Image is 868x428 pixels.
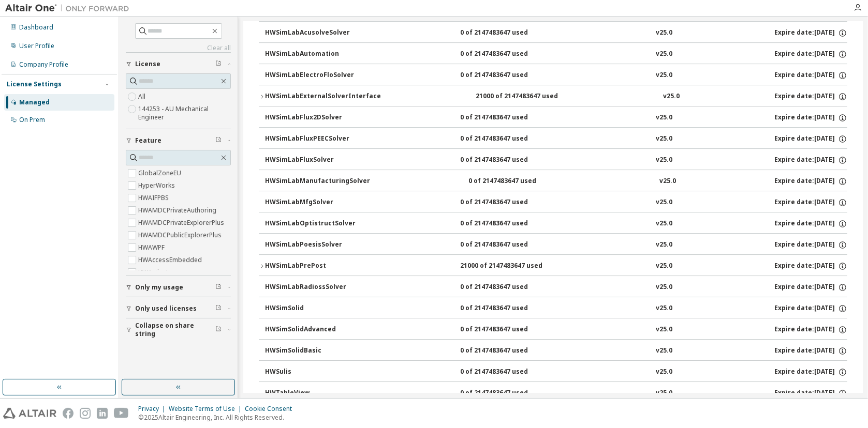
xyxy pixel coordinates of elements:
[460,262,553,271] div: 21000 of 2147483647 used
[460,346,553,356] div: 0 of 2147483647 used
[460,283,553,292] div: 0 of 2147483647 used
[215,60,222,68] span: Clear filter
[80,408,91,419] img: instagram.svg
[7,80,62,88] div: License Settings
[135,304,197,313] span: Only used licenses
[215,326,222,334] span: Clear filter
[460,198,553,207] div: 0 of 2147483647 used
[138,192,171,204] label: HWAIFPBS
[265,212,847,235] button: HWSimLabOptistructSolver0 of 2147483647 usedv25.0Expire date:[DATE]
[265,346,358,356] div: HWSimSolidBasic
[656,346,672,356] div: v25.0
[774,134,847,144] div: Expire date: [DATE]
[265,92,381,101] div: HWSimLabExternalSolverInterface
[656,283,672,292] div: v25.0
[656,113,672,123] div: v25.0
[5,3,135,13] img: Altair One
[138,405,169,413] div: Privacy
[774,113,847,123] div: Expire date: [DATE]
[135,136,161,145] span: Feature
[265,283,358,292] div: HWSimLabRadiossSolver
[265,134,358,144] div: HWSimLabFluxPEECSolver
[135,322,215,338] span: Collapse on share string
[97,408,108,419] img: linkedin.svg
[265,191,847,214] button: HWSimLabMfgSolver0 of 2147483647 usedv25.0Expire date:[DATE]
[460,240,553,250] div: 0 of 2147483647 used
[656,219,672,228] div: v25.0
[265,340,847,362] button: HWSimSolidBasic0 of 2147483647 usedv25.0Expire date:[DATE]
[265,128,847,150] button: HWSimLabFluxPEECSolver0 of 2147483647 usedv25.0Expire date:[DATE]
[774,50,847,59] div: Expire date: [DATE]
[215,304,222,313] span: Clear filter
[135,60,160,68] span: License
[774,262,847,271] div: Expire date: [DATE]
[138,266,173,279] label: HWActivate
[460,113,553,123] div: 0 of 2147483647 used
[265,156,358,165] div: HWSimLabFluxSolver
[126,129,231,152] button: Feature
[265,50,358,59] div: HWSimLabAutomation
[265,28,358,38] div: HWSimLabAcusolveSolver
[138,217,226,229] label: HWAMDCPrivateExplorerPlus
[476,92,569,101] div: 21000 of 2147483647 used
[19,60,68,69] div: Company Profile
[656,198,672,207] div: v25.0
[774,283,847,292] div: Expire date: [DATE]
[138,229,224,241] label: HWAMDCPublicExplorerPlus
[774,389,847,398] div: Expire date: [DATE]
[460,304,553,313] div: 0 of 2147483647 used
[265,240,358,250] div: HWSimLabPoesisSolver
[126,318,231,341] button: Collapse on share string
[19,116,45,124] div: On Prem
[265,106,847,129] button: HWSimLabFlux2DSolver0 of 2147483647 usedv25.0Expire date:[DATE]
[19,42,54,50] div: User Profile
[135,283,183,292] span: Only my usage
[63,408,73,419] img: facebook.svg
[460,134,553,144] div: 0 of 2147483647 used
[774,219,847,228] div: Expire date: [DATE]
[460,368,553,377] div: 0 of 2147483647 used
[656,325,672,334] div: v25.0
[265,234,847,256] button: HWSimLabPoesisSolver0 of 2147483647 usedv25.0Expire date:[DATE]
[138,254,204,266] label: HWAccessEmbedded
[774,368,847,377] div: Expire date: [DATE]
[169,405,245,413] div: Website Terms of Use
[138,103,231,124] label: 144253 - AU Mechanical Engineer
[656,240,672,250] div: v25.0
[265,318,847,341] button: HWSimSolidAdvanced0 of 2147483647 usedv25.0Expire date:[DATE]
[265,297,847,320] button: HWSimSolid0 of 2147483647 usedv25.0Expire date:[DATE]
[656,28,672,38] div: v25.0
[460,325,553,334] div: 0 of 2147483647 used
[265,198,358,207] div: HWSimLabMfgSolver
[245,405,298,413] div: Cookie Consent
[774,346,847,356] div: Expire date: [DATE]
[265,389,358,398] div: HWTableView
[114,408,129,419] img: youtube.svg
[265,361,847,384] button: HWSulis0 of 2147483647 usedv25.0Expire date:[DATE]
[265,262,358,271] div: HWSimLabPrePost
[265,368,358,377] div: HWSulis
[774,28,847,38] div: Expire date: [DATE]
[126,276,231,299] button: Only my usage
[774,156,847,165] div: Expire date: [DATE]
[468,177,562,186] div: 0 of 2147483647 used
[656,368,672,377] div: v25.0
[460,71,553,80] div: 0 of 2147483647 used
[656,304,672,313] div: v25.0
[138,90,148,103] label: All
[774,325,847,334] div: Expire date: [DATE]
[265,325,358,334] div: HWSimSolidAdvanced
[659,177,676,186] div: v25.0
[126,297,231,320] button: Only used licenses
[265,170,847,193] button: HWSimLabManufacturingSolver0 of 2147483647 usedv25.0Expire date:[DATE]
[215,283,222,292] span: Clear filter
[774,71,847,80] div: Expire date: [DATE]
[138,179,177,192] label: HyperWorks
[265,219,358,228] div: HWSimLabOptistructSolver
[265,177,370,186] div: HWSimLabManufacturingSolver
[259,255,847,278] button: HWSimLabPrePost21000 of 2147483647 usedv25.0Expire date:[DATE]
[265,22,847,44] button: HWSimLabAcusolveSolver0 of 2147483647 usedv25.0Expire date:[DATE]
[656,134,672,144] div: v25.0
[265,382,847,405] button: HWTableView0 of 2147483647 usedv25.0Expire date:[DATE]
[656,262,672,271] div: v25.0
